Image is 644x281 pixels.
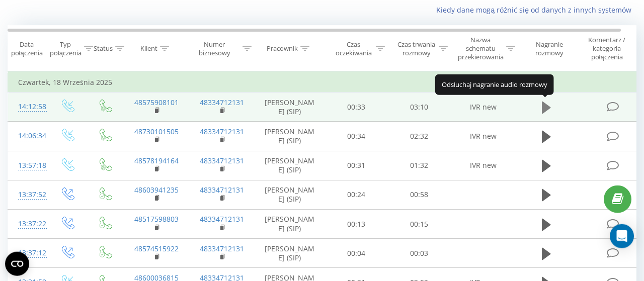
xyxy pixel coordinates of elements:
a: 48334712131 [200,185,244,195]
div: 13:37:52 [18,185,38,205]
td: IVR new [451,151,516,180]
a: 48603941235 [134,185,179,195]
div: Nagranie rozmowy [525,40,574,57]
div: 13:37:22 [18,214,38,234]
td: IVR new [451,122,516,151]
a: 48334712131 [200,244,244,253]
td: 02:32 [388,122,451,151]
a: 48334712131 [200,156,244,165]
div: 14:12:58 [18,97,38,117]
a: 48334712131 [200,214,244,224]
div: Pracownik [267,44,298,53]
td: 00:58 [388,180,451,209]
div: Odsłuchaj nagranie audio rozmowy [435,74,554,95]
a: 48730101505 [134,127,179,136]
td: 00:34 [325,122,388,151]
td: [PERSON_NAME] (SIP) [255,180,325,209]
div: Numer biznesowy [189,40,240,57]
td: [PERSON_NAME] (SIP) [255,239,325,268]
td: 00:03 [388,239,451,268]
a: 48574515922 [134,244,179,253]
td: IVR new [451,92,516,122]
td: 00:31 [325,151,388,180]
div: Nazwa schematu przekierowania [458,36,504,61]
a: 48575908101 [134,98,179,107]
div: 13:57:18 [18,156,38,175]
a: 48517598803 [134,214,179,224]
td: 03:10 [388,92,451,122]
div: Czas trwania rozmowy [396,40,436,57]
td: 00:15 [388,210,451,239]
td: 00:33 [325,92,388,122]
a: 48334712131 [200,127,244,136]
td: [PERSON_NAME] (SIP) [255,122,325,151]
div: 14:06:34 [18,126,38,146]
a: 48334712131 [200,98,244,107]
div: Data połączenia [8,40,45,57]
a: 48578194164 [134,156,179,165]
div: Klient [140,44,157,53]
td: 01:32 [388,151,451,180]
td: 00:13 [325,210,388,239]
td: 00:24 [325,180,388,209]
div: Komentarz / kategoria połączenia [578,36,636,61]
button: Open CMP widget [5,252,29,276]
div: Open Intercom Messenger [610,224,634,248]
td: [PERSON_NAME] (SIP) [255,210,325,239]
div: Typ połączenia [50,40,82,57]
div: Status [94,44,113,53]
td: [PERSON_NAME] (SIP) [255,92,325,122]
a: Kiedy dane mogą różnić się od danych z innych systemów [436,5,636,15]
td: [PERSON_NAME] (SIP) [255,151,325,180]
td: 00:04 [325,239,388,268]
div: Czas oczekiwania [334,40,373,57]
div: 13:37:12 [18,243,38,263]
